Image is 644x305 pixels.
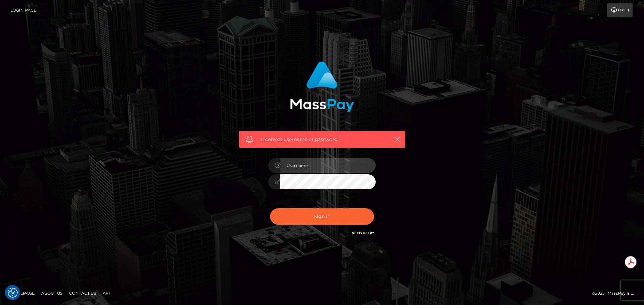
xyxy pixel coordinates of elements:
[8,288,18,298] img: Revisit consent button
[7,288,37,298] a: Homepage
[8,288,18,298] button: Consent Preferences
[39,288,65,298] a: About Us
[10,3,36,17] a: Login Page
[270,208,374,225] button: Sign in
[592,290,639,297] div: © 2025 , MassPay Inc.
[607,3,633,17] a: Login
[280,158,376,173] input: Username...
[100,288,113,298] a: API
[290,61,354,112] img: MassPay Login
[261,136,383,143] span: Incorrect username or password.
[352,231,374,235] a: Need Help?
[66,288,99,298] a: Contact Us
